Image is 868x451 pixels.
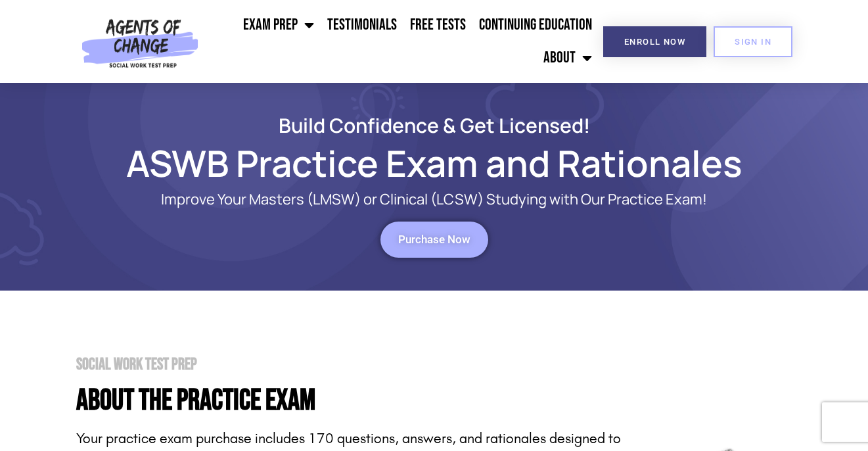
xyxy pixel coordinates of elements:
[380,222,488,258] a: Purchase Now
[76,386,622,415] h4: About the PRactice Exam
[112,191,756,208] p: Improve Your Masters (LMSW) or Clinical (LCSW) Studying with Our Practice Exam!
[472,9,599,41] a: Continuing Education
[403,9,472,41] a: Free Tests
[60,148,809,178] h1: ASWB Practice Exam and Rationales
[321,9,403,41] a: Testimonials
[714,26,792,57] a: SIGN IN
[624,37,685,46] span: Enroll Now
[398,234,470,245] span: Purchase Now
[537,41,599,74] a: About
[204,9,599,74] nav: Menu
[237,9,321,41] a: Exam Prep
[60,116,809,135] h2: Build Confidence & Get Licensed!
[735,37,771,46] span: SIGN IN
[76,356,622,373] h2: Social Work Test Prep
[603,26,706,57] a: Enroll Now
